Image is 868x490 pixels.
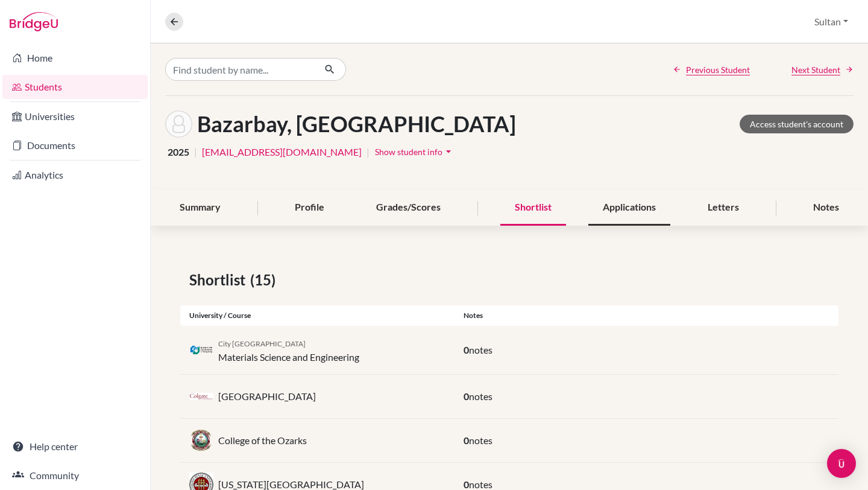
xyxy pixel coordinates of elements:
p: College of the Ozarks [218,433,307,448]
span: Next Student [791,63,840,76]
span: 0 [464,434,469,446]
span: Shortlist [189,269,250,291]
div: Open Intercom Messenger [827,449,856,478]
div: Notes [454,310,838,321]
span: notes [469,390,492,402]
a: Home [2,46,148,70]
button: Show student infoarrow_drop_down [374,142,455,161]
div: Applications [588,190,670,226]
span: City [GEOGRAPHIC_DATA] [218,339,306,348]
p: [GEOGRAPHIC_DATA] [218,389,316,404]
a: [EMAIL_ADDRESS][DOMAIN_NAME] [202,145,362,159]
span: (15) [250,269,280,291]
span: notes [469,479,492,490]
div: Summary [165,190,235,226]
div: Letters [693,190,753,226]
a: Access student's account [740,115,854,133]
div: Shortlist [500,190,566,226]
a: Previous Student [673,63,750,76]
span: 0 [464,479,469,490]
a: Universities [2,104,148,129]
div: Profile [280,190,339,226]
span: 0 [464,344,469,355]
a: Help center [2,434,148,459]
button: Sultan [809,10,854,33]
div: Grades/Scores [362,190,455,226]
h1: Bazarbay, [GEOGRAPHIC_DATA] [197,111,516,137]
a: Students [2,75,148,99]
span: Show student info [375,147,442,157]
span: | [194,145,197,159]
div: Notes [799,190,854,226]
img: hk_cit_ezhr735z.png [189,346,213,355]
span: notes [469,434,492,446]
div: Materials Science and Engineering [218,336,359,364]
a: Next Student [791,63,854,76]
a: Analytics [2,163,148,187]
img: us_cog_s9snud8f.jpeg [189,393,213,401]
span: Previous Student [686,63,750,76]
span: 0 [464,390,469,402]
span: 2025 [168,145,189,159]
input: Find student by name... [165,58,315,81]
a: Community [2,463,148,488]
a: Documents [2,133,148,157]
img: Bridge-U [10,12,58,31]
img: Daniyar Bazarbay's avatar [165,110,192,138]
img: us_cofo_suxz_2op.png [189,428,213,452]
span: notes [469,344,492,355]
span: | [366,145,370,159]
i: arrow_drop_down [442,145,454,157]
div: University / Course [180,310,454,321]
